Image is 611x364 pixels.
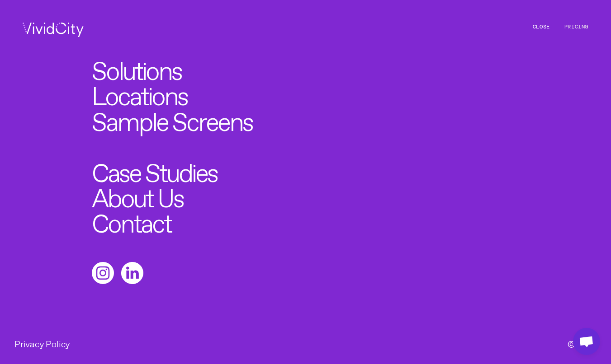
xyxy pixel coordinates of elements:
[14,341,70,345] a: Privacy Policy
[92,106,253,131] a: Sample Screens
[573,328,600,355] div: Open chat
[92,80,187,105] a: Locations
[564,23,588,30] a: Pricing
[92,182,183,207] a: About Us
[92,157,218,182] a: Case Studies
[92,207,171,233] a: Contact
[568,336,597,350] div: © 2025
[92,55,181,80] a: Solutions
